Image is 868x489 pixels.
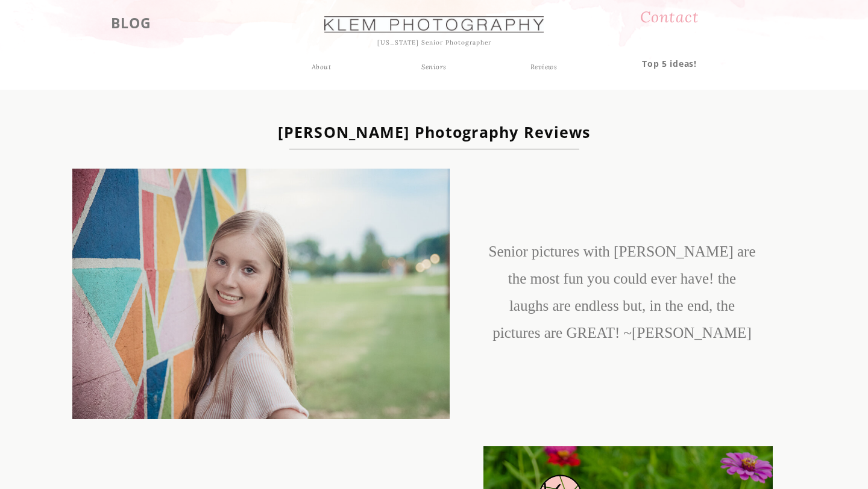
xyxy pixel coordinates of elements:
a: About [306,61,337,72]
a: Top 5 ideas! [629,56,709,67]
p: Senior pictures with [PERSON_NAME] are the most fun you could ever have! the laughs are endless b... [488,238,756,350]
h3: [PERSON_NAME] Photography Reviews [267,119,602,151]
a: Contact [623,4,715,33]
a: Reviews [515,61,573,72]
a: BLOG [92,11,171,33]
h1: [US_STATE] Senior Photographer [356,37,513,49]
a: Seniors [412,61,456,72]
